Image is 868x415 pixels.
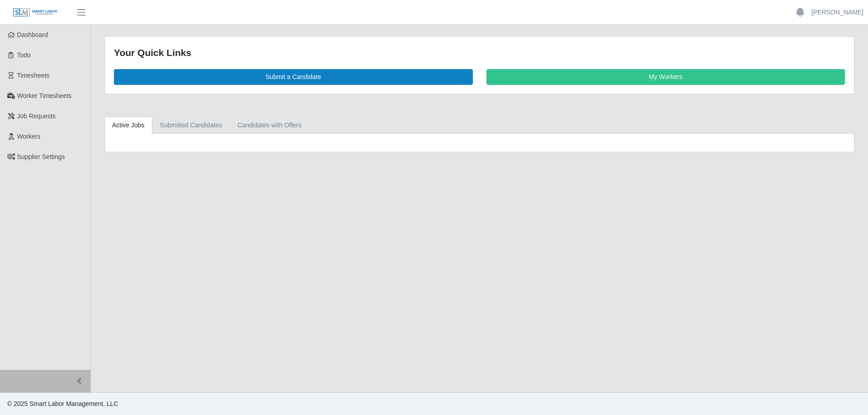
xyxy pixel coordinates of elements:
span: Supplier Settings [17,153,65,160]
a: Active Jobs [104,117,152,134]
span: Job Requests [17,112,56,120]
span: Timesheets [17,72,50,79]
img: SLM Logo [13,8,58,18]
a: Submitted Candidates [152,117,230,134]
a: Candidates with Offers [230,117,309,134]
span: Todo [17,51,31,59]
span: Workers [17,133,41,140]
span: Worker Timesheets [17,92,71,99]
a: [PERSON_NAME] [811,8,863,17]
span: © 2025 Smart Labor Management, LLC [7,400,118,407]
a: My Workers [486,69,845,85]
a: Submit a Candidate [114,69,473,85]
div: Your Quick Links [114,46,845,60]
span: Dashboard [17,31,48,38]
